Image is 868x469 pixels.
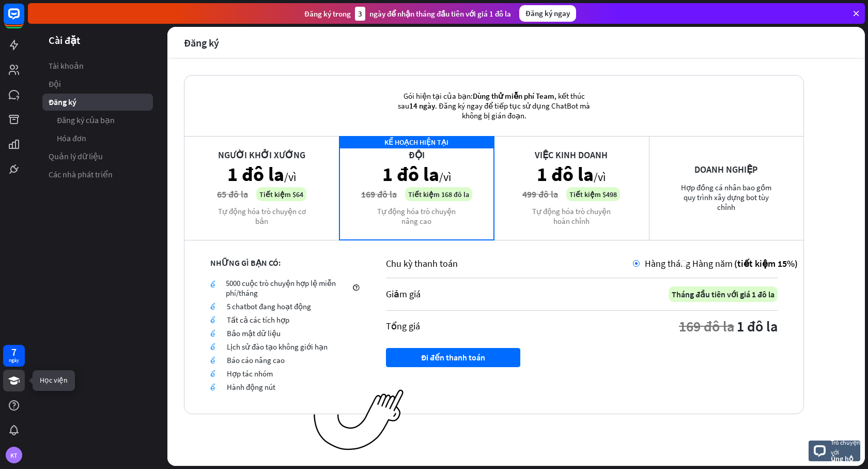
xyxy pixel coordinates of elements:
font: Cài đặt [49,34,80,47]
font: Hàng tháng [645,258,690,269]
font: kiểm tra [210,356,219,364]
font: Đăng ký trong [304,9,351,19]
font: Đội [49,79,61,89]
font: Đăng ký của bạn [57,115,115,125]
font: Đăng ký [49,97,76,107]
font: 169 đô la [679,317,734,336]
font: kiểm tra [210,280,215,288]
font: Chu kỳ thanh toán [386,258,458,269]
font: , kết thúc sau [398,91,585,111]
a: Đăng ký của bạn [42,112,153,129]
font: Lịch sử đào tạo không giới hạn [227,342,328,352]
font: Hóa đơn [57,133,86,143]
img: ec979a0a656117aaf919.png [314,389,404,451]
button: Mở tiện ích trò chuyện LiveChat [8,4,39,35]
font: Các nhà phát triển [49,169,113,179]
font: Báo cáo nâng cao [227,355,285,365]
font: kiểm tra [210,316,219,324]
font: KT [10,451,18,459]
font: . Đăng ký ngay để tiếp tục sử dụng ChatBot mà không bị gián đoạn. [435,101,590,120]
font: kiểm tra [210,302,219,310]
font: Đi đến thanh toán [421,352,485,362]
font: Bảo mật dữ liệu [227,328,281,338]
a: Hóa đơn [42,130,153,147]
font: Gói hiện tại của bạn: [404,91,473,101]
a: Quản lý dữ liệu [42,148,153,165]
font: 1 đô la [737,317,778,336]
a: Tài khoản [42,57,153,74]
font: (tiết kiệm 15%) [734,258,798,269]
font: Tất cả các tích hợp [227,315,289,325]
a: 7 ngày [3,345,25,367]
font: ngày để nhận tháng đầu tiên với giá 1 đô la [369,9,511,19]
font: Tài khoản [49,60,84,71]
font: 7 [11,345,17,358]
font: kiểm tra [210,370,219,377]
font: Hợp tác nhóm [227,369,273,379]
font: Quản lý dữ liệu [49,151,103,161]
font: Hàng năm [692,258,733,269]
font: kiểm tra [210,329,219,337]
font: Hành động nút [227,382,275,392]
font: 5000 cuộc trò chuyện hợp lệ miễn phí/tháng [226,278,336,298]
font: Giảm giá [386,288,421,300]
font: kiểm tra [210,343,219,351]
font: Trò chuyện với [831,438,860,456]
font: Dùng thử miễn phí Team [473,91,554,101]
font: 14 ngày [409,101,435,111]
font: Tháng đầu tiên với giá 1 đô la [672,289,774,299]
a: Đội [42,75,153,93]
font: NHỮNG GÌ BẠN CÓ: [210,258,281,268]
button: Đi đến thanh toán [386,348,520,367]
font: 5 chatbot đang hoạt động [227,301,311,311]
a: Các nhà phát triển [42,166,153,183]
font: kiểm tra [210,383,219,391]
font: ủng hộ [831,454,854,463]
font: Đăng ký [184,36,219,49]
font: Đăng ký ngay [525,8,570,18]
font: ngày [9,357,19,364]
font: 3 [358,9,362,19]
font: Tổng giá [386,320,420,332]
